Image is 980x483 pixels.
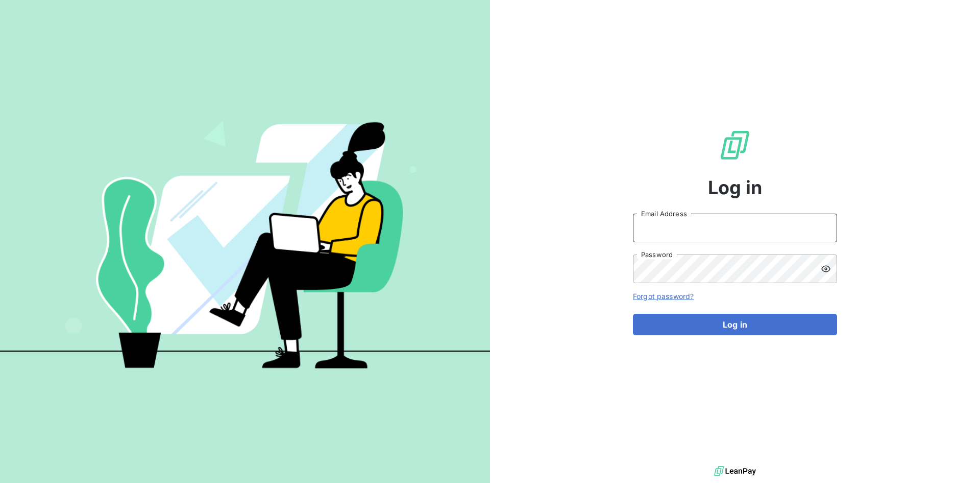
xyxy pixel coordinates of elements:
img: logo [714,464,756,479]
span: Log in [708,174,763,201]
button: Log in [633,314,837,335]
a: Forgot password? [633,292,694,301]
img: LeanPay Logo [719,129,751,162]
input: placeholder [633,214,837,242]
